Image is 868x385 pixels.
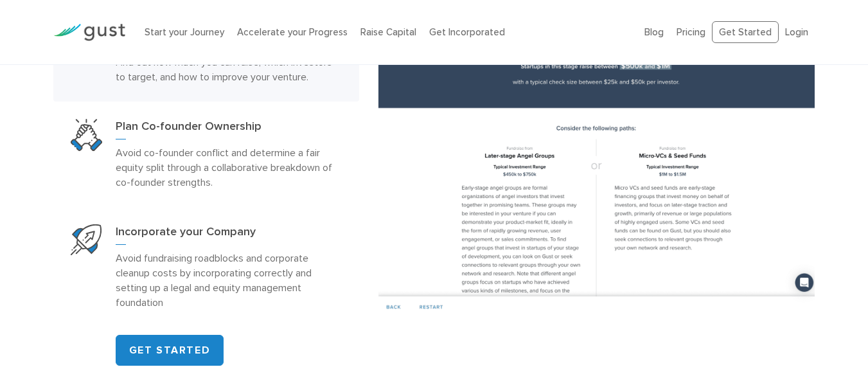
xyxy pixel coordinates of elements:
a: Blog [644,26,664,38]
img: Gust Logo [53,24,125,41]
a: Start your Journey [145,26,224,38]
img: Start Your Company [71,224,102,255]
a: Plan Co Founder OwnershipPlan Co-founder OwnershipAvoid co-founder conflict and determine a fair ... [53,102,360,207]
h3: Plan Co-founder Ownership [116,119,342,139]
a: Start Your CompanyIncorporate your CompanyAvoid fundraising roadblocks and corporate cleanup cost... [53,207,360,327]
a: Pricing [677,26,705,38]
a: GET STARTED [116,335,224,366]
p: Avoid fundraising roadblocks and corporate cleanup costs by incorporating correctly and setting u... [116,251,342,310]
img: Plan Co Founder Ownership [71,119,103,151]
a: Get Started [712,21,779,44]
a: Raise Capital [360,26,416,38]
a: Accelerate your Progress [237,26,348,38]
h3: Incorporate your Company [116,224,342,245]
a: Login [785,26,808,38]
p: Avoid co-founder conflict and determine a fair equity split through a collaborative breakdown of ... [116,145,342,190]
a: Get Incorporated [429,26,505,38]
